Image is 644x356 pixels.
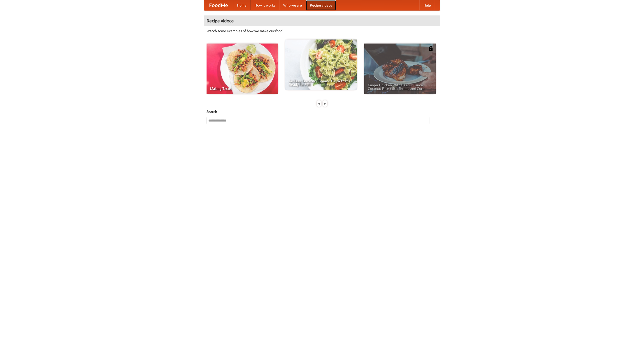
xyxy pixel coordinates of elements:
div: « [317,100,321,107]
span: An Easy, Summery Tomato Pasta That's Ready for Fall [289,79,353,86]
a: How it works [251,0,279,10]
div: » [323,100,327,107]
a: Recipe videos [306,0,336,10]
a: Home [233,0,251,10]
a: FoodMe [204,0,233,10]
a: Help [419,0,435,10]
span: Making Tacos [210,87,274,90]
a: Making Tacos [207,44,278,94]
img: 483408.png [428,46,433,51]
a: Who we are [279,0,306,10]
a: An Easy, Summery Tomato Pasta That's Ready for Fall [285,39,357,90]
h4: Recipe videos [204,16,440,26]
p: Watch some examples of how we make our food! [207,28,437,33]
h5: Search [207,109,437,114]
